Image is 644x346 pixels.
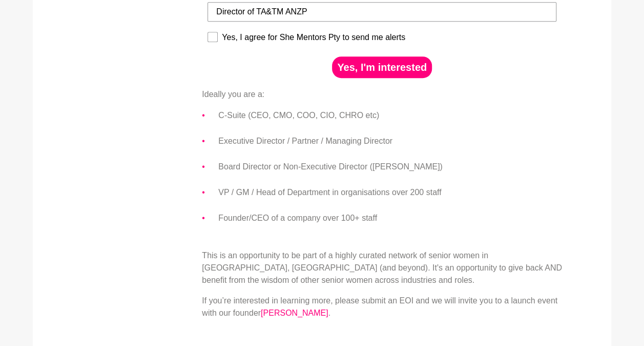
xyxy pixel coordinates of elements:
[261,309,328,317] a: [PERSON_NAME]
[218,212,562,225] li: Founder/CEO of a company over 100+ staff
[218,109,562,122] li: C-Suite (CEO, CMO, COO, CIO, CHRO etc)
[202,88,562,101] p: Ideally you are a:
[202,249,562,286] p: This is an opportunity to be part of a highly curated network of senior women in [GEOGRAPHIC_DATA...
[202,295,562,319] p: If you’re interested in learning more, please submit an EOI and we will invite you to a launch ev...
[218,160,562,174] li: Board Director or Non-Executive Director ([PERSON_NAME])
[218,134,562,148] li: Executive Director / Partner / Managing Director
[332,56,432,78] button: Yes, I'm interested
[218,186,562,199] li: VP / GM / Head of Department in organisations over 200 staff
[207,2,556,22] input: Job Tile (Past / Present)
[222,33,405,42] div: Yes, I agree for She Mentors Pty to send me alerts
